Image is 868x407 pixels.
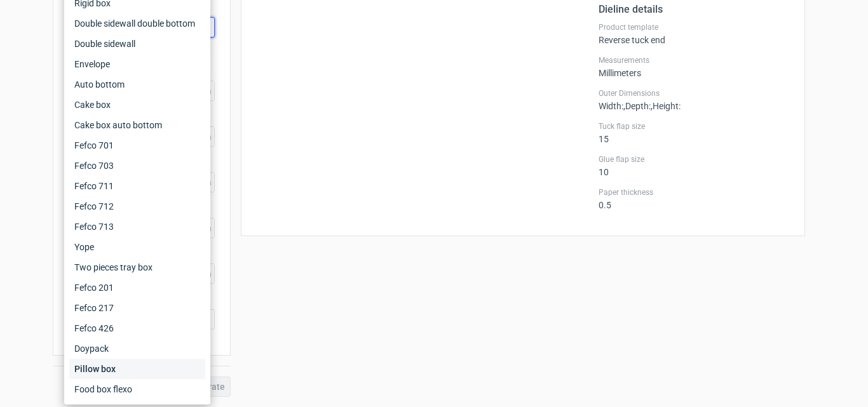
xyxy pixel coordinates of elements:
[69,298,205,318] div: Fefco 217
[69,359,205,379] div: Pillow box
[599,187,789,197] label: Paper thickness
[69,196,205,217] div: Fefco 712
[623,101,651,111] span: , Depth :
[69,156,205,176] div: Fefco 703
[599,2,789,17] h2: Dieline details
[599,55,789,78] div: Millimeters
[599,154,789,177] div: 10
[69,176,205,196] div: Fefco 711
[69,217,205,237] div: Fefco 713
[69,95,205,115] div: Cake box
[69,338,205,359] div: Doypack
[69,237,205,257] div: Yope
[69,257,205,277] div: Two pieces tray box
[69,318,205,338] div: Fefco 426
[599,121,789,144] div: 15
[69,34,205,54] div: Double sidewall
[69,135,205,156] div: Fefco 701
[69,277,205,298] div: Fefco 201
[69,74,205,95] div: Auto bottom
[599,55,789,65] label: Measurements
[599,22,789,32] label: Product template
[599,187,789,210] div: 0.5
[69,115,205,135] div: Cake box auto bottom
[599,121,789,131] label: Tuck flap size
[599,101,623,111] span: Width :
[69,13,205,34] div: Double sidewall double bottom
[69,54,205,74] div: Envelope
[651,101,681,111] span: , Height :
[69,379,205,399] div: Food box flexo
[599,154,789,164] label: Glue flap size
[599,88,789,98] label: Outer Dimensions
[599,22,789,45] div: Reverse tuck end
